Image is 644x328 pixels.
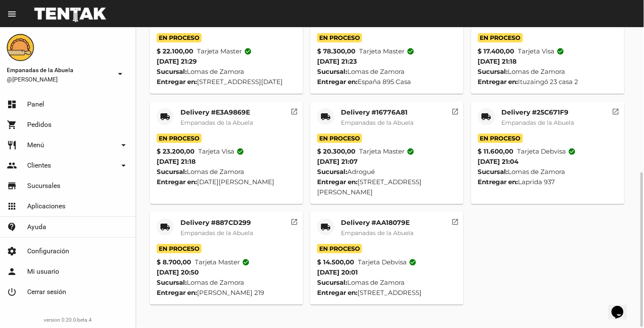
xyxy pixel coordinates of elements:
[7,65,112,75] span: Empanadas de la Abuela
[7,246,17,256] mat-icon: settings
[27,288,66,296] span: Cerrar sesión
[157,77,296,87] div: [STREET_ADDRESS][DATE]
[502,108,574,117] mat-card-title: Delivery #25C671F9
[518,46,565,56] span: Tarjeta visa
[341,229,413,237] span: Empanadas de la Abuela
[359,146,414,157] span: Tarjeta master
[478,177,618,187] div: Laprida 937
[157,67,187,76] strong: Sucursal:
[317,177,457,197] div: [STREET_ADDRESS][PERSON_NAME]
[517,146,576,157] span: Tarjeta debvisa
[157,157,196,165] span: [DATE] 21:18
[478,178,518,186] strong: Entregar en:
[7,222,17,232] mat-icon: contact_support
[157,134,202,143] span: En Proceso
[180,108,253,117] mat-card-title: Delivery #E3A9869E
[317,178,357,186] strong: Entregar en:
[321,112,331,122] mat-icon: local_shipping
[359,46,414,56] span: Tarjeta master
[478,134,523,143] span: En Proceso
[291,217,298,224] mat-icon: open_in_new
[478,168,508,176] strong: Sucursal:
[157,67,296,77] div: Lomas de Zamora
[7,181,17,191] mat-icon: store
[198,146,245,157] span: Tarjeta visa
[7,266,17,277] mat-icon: person
[317,78,357,86] strong: Entregar en:
[7,99,17,109] mat-icon: dashboard
[237,148,245,155] mat-icon: check_circle
[612,107,620,114] mat-icon: open_in_new
[478,67,618,77] div: Lomas de Zamora
[481,112,492,122] mat-icon: local_shipping
[317,33,362,42] span: En Proceso
[7,160,17,171] mat-icon: people
[478,77,618,87] div: Ituzaingó 23 casa 2
[160,222,170,232] mat-icon: local_shipping
[291,107,298,114] mat-icon: open_in_new
[341,108,413,117] mat-card-title: Delivery #16776A81
[7,201,17,211] mat-icon: apps
[157,46,193,56] strong: $ 22.100,00
[317,278,347,286] strong: Sucursal:
[321,222,331,232] mat-icon: local_shipping
[317,67,457,77] div: Lomas de Zamora
[157,57,197,65] span: [DATE] 21:29
[157,146,194,157] strong: $ 23.200,00
[27,247,69,255] span: Configuración
[180,219,253,227] mat-card-title: Delivery #887CD299
[557,48,565,55] mat-icon: check_circle
[7,140,17,150] mat-icon: restaurant
[157,178,197,186] strong: Entregar en:
[409,258,416,266] mat-icon: check_circle
[7,34,34,61] img: f0136945-ed32-4f7c-91e3-a375bc4bb2c5.png
[157,289,197,297] strong: Entregar en:
[195,257,250,267] span: Tarjeta master
[157,257,191,267] strong: $ 8.700,00
[317,77,457,87] div: España 895 Casa
[197,46,252,56] span: Tarjeta master
[317,257,354,267] strong: $ 14.500,00
[115,69,125,79] mat-icon: arrow_drop_down
[27,223,46,231] span: Ayuda
[317,157,357,165] span: [DATE] 21:07
[27,161,51,170] span: Clientes
[157,244,202,253] span: En Proceso
[118,140,129,150] mat-icon: arrow_drop_down
[7,75,112,84] span: @[PERSON_NAME]
[478,57,517,65] span: [DATE] 21:18
[27,100,44,109] span: Panel
[478,157,519,165] span: [DATE] 21:04
[245,48,252,55] mat-icon: check_circle
[317,168,347,176] strong: Sucursal:
[568,148,576,155] mat-icon: check_circle
[27,141,44,149] span: Menú
[451,217,459,224] mat-icon: open_in_new
[157,278,187,286] strong: Sucursal:
[317,134,362,143] span: En Proceso
[407,48,414,55] mat-icon: check_circle
[27,267,59,276] span: Mi usuario
[317,57,357,65] span: [DATE] 21:23
[118,160,129,171] mat-icon: arrow_drop_down
[478,46,515,56] strong: $ 17.400,00
[407,148,414,155] mat-icon: check_circle
[7,9,17,19] mat-icon: menu
[451,107,459,114] mat-icon: open_in_new
[157,167,296,177] div: Lomas de Zamora
[478,146,514,157] strong: $ 11.600,00
[157,168,187,176] strong: Sucursal:
[27,121,51,129] span: Pedidos
[180,229,253,237] span: Empanadas de la Abuela
[341,219,413,227] mat-card-title: Delivery #AA18079E
[157,33,202,42] span: En Proceso
[317,244,362,253] span: En Proceso
[242,258,250,266] mat-icon: check_circle
[157,278,296,288] div: Lomas de Zamora
[317,67,347,76] strong: Sucursal:
[7,120,17,130] mat-icon: shopping_cart
[157,288,296,298] div: [PERSON_NAME] 219
[27,182,60,190] span: Sucursales
[502,119,574,126] span: Empanadas de la Abuela
[317,288,457,298] div: [STREET_ADDRESS]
